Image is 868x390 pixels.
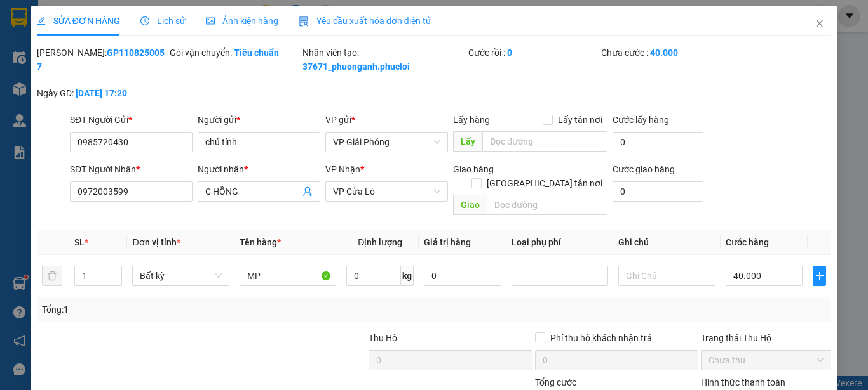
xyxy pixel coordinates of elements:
label: Hình thức thanh toán [701,377,785,387]
b: 0 [507,48,512,58]
span: Giao hàng [453,164,494,174]
button: Close [802,6,837,42]
div: Nhân viên tạo: [302,46,466,74]
input: Cước giao hàng [613,181,703,202]
div: VP gửi [325,113,448,127]
span: Yêu cầu xuất hóa đơn điện tử [299,16,431,26]
span: Ảnh kiện hàng [206,16,278,26]
input: VD: Bàn, Ghế [240,266,336,286]
div: Người gửi [198,113,320,127]
span: Cước hàng [726,237,769,247]
li: [PERSON_NAME], [PERSON_NAME] [119,31,531,47]
div: [PERSON_NAME]: [37,46,167,74]
span: Đơn vị tính [132,237,180,247]
b: Tiêu chuẩn [234,48,279,58]
div: Gói vận chuyển: [170,46,300,60]
div: Người nhận [198,162,320,176]
b: 40.000 [650,48,678,58]
span: edit [37,16,46,25]
div: Trạng thái Thu Hộ [701,331,831,345]
label: Cước giao hàng [613,164,675,174]
button: delete [42,266,62,286]
li: Hotline: 02386655777, 02462925925, 0944789456 [119,47,531,63]
div: Cước rồi : [468,46,599,60]
span: Lấy [453,131,482,152]
span: Định lượng [358,237,402,247]
span: Lịch sử [140,16,186,26]
span: clock-circle [140,16,149,25]
button: plus [813,266,826,286]
span: SL [74,237,85,247]
b: 37671_phuonganh.phucloi [302,62,410,72]
span: kg [401,266,414,286]
span: Increase Value [107,266,121,276]
span: Giao [453,195,487,215]
span: plus [813,271,825,281]
span: VP Cửa Lò [333,182,440,201]
div: Chưa cước : [601,46,731,60]
span: down [111,277,119,285]
span: close [815,18,825,29]
span: Tên hàng [240,237,281,247]
b: GỬI : VP Giải Phóng [16,92,170,113]
input: Cước lấy hàng [613,132,703,152]
span: Lấy hàng [453,115,490,125]
input: Ghi Chú [618,266,715,286]
span: user-add [302,186,313,197]
span: Giá trị hàng [424,237,471,247]
span: Thu Hộ [369,333,397,343]
span: [GEOGRAPHIC_DATA] tận nơi [482,176,607,190]
div: SĐT Người Nhận [70,162,193,176]
span: VP Giải Phóng [333,133,440,152]
div: Ngày GD: [37,86,167,100]
span: Tổng cước [535,377,576,387]
span: Lấy tận nơi [553,113,607,127]
span: Chưa thu [709,351,824,370]
input: Dọc đường [482,131,607,152]
th: Ghi chú [613,230,720,255]
b: [DATE] 17:20 [76,88,127,98]
img: icon [299,16,309,27]
div: Tổng: 1 [42,302,336,316]
input: Dọc đường [487,195,607,215]
img: logo.jpg [16,16,79,79]
span: picture [206,16,215,25]
span: up [111,268,119,276]
span: Decrease Value [107,276,121,285]
span: SỬA ĐƠN HÀNG [37,16,120,26]
div: SĐT Người Gửi [70,113,193,127]
span: Bất kỳ [140,266,221,285]
label: Cước lấy hàng [613,115,669,125]
th: Loại phụ phí [506,230,613,255]
span: VP Nhận [325,164,360,174]
span: Phí thu hộ khách nhận trả [545,331,657,345]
